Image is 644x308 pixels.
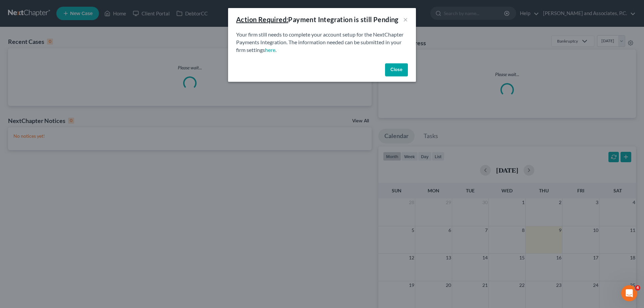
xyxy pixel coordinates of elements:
div: Payment Integration is still Pending [236,15,398,24]
a: here [265,47,275,53]
button: Close [385,63,408,77]
span: 4 [635,285,640,291]
button: × [403,15,408,23]
u: Action Required: [236,15,288,23]
p: Your firm still needs to complete your account setup for the NextChapter Payments Integration. Th... [236,31,408,54]
iframe: Intercom live chat [621,285,637,301]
